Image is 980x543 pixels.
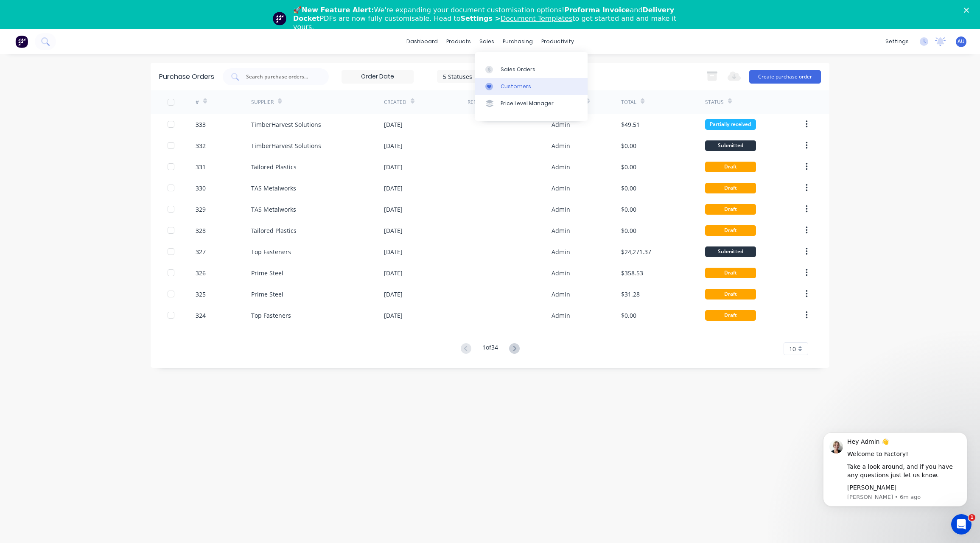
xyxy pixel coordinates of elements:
[251,226,297,235] div: Tailored Plastics
[969,514,975,521] span: 1
[251,120,321,129] div: TimberHarvest Solutions
[245,73,316,81] input: Search purchase orders...
[196,120,206,129] div: 333
[196,247,206,256] div: 327
[705,310,756,321] div: Draft
[621,162,636,171] div: $0.00
[749,70,821,84] button: Create purchase order
[537,35,578,48] div: productivity
[621,247,651,256] div: $24,271.37
[705,183,756,193] div: Draft
[552,205,570,214] div: Admin
[564,6,630,14] b: Proforma Invoice
[196,205,206,214] div: 329
[475,95,588,112] a: Price Level Manager
[475,35,498,48] div: sales
[196,184,206,193] div: 330
[442,35,475,48] div: products
[705,162,756,172] div: Draft
[621,98,636,106] div: Total
[159,72,214,82] div: Purchase Orders
[293,6,674,22] b: Delivery Docket
[705,225,756,236] div: Draft
[196,141,206,150] div: 332
[468,98,495,106] div: Reference
[384,290,403,299] div: [DATE]
[251,247,291,256] div: Top Fasteners
[475,78,588,95] a: Customers
[196,162,206,171] div: 331
[552,269,570,277] div: Admin
[251,290,283,299] div: Prime Steel
[460,14,572,22] b: Settings >
[384,162,403,171] div: [DATE]
[501,14,572,22] a: Document Templates
[705,98,724,106] div: Status
[552,247,570,256] div: Admin
[552,311,570,320] div: Admin
[384,141,403,150] div: [DATE]
[621,311,636,320] div: $0.00
[705,119,756,130] div: Partially received
[251,141,321,150] div: TimberHarvest Solutions
[552,120,570,129] div: Admin
[705,289,756,299] div: Draft
[384,98,406,106] div: Created
[951,514,972,535] iframe: Intercom live chat
[302,6,374,14] b: New Feature Alert:
[964,8,972,13] div: Close
[552,141,570,150] div: Admin
[621,290,640,299] div: $31.28
[552,226,570,235] div: Admin
[196,98,199,106] div: #
[384,184,403,193] div: [DATE]
[621,120,640,129] div: $49.51
[501,100,554,107] div: Price Level Manager
[251,311,291,320] div: Top Fasteners
[384,226,403,235] div: [DATE]
[621,269,643,277] div: $358.53
[402,35,442,48] a: dashboard
[251,162,297,171] div: Tailored Plastics
[196,290,206,299] div: 325
[498,35,537,48] div: purchasing
[251,269,283,277] div: Prime Steel
[881,35,913,48] div: settings
[621,141,636,150] div: $0.00
[705,140,756,151] div: Submitted
[958,38,965,45] span: AU
[705,268,756,278] div: Draft
[621,205,636,214] div: $0.00
[196,269,206,277] div: 326
[705,204,756,215] div: Draft
[273,12,286,25] img: Profile image for Team
[15,35,28,48] img: Factory
[384,120,403,129] div: [DATE]
[621,184,636,193] div: $0.00
[552,290,570,299] div: Admin
[475,61,588,78] a: Sales Orders
[443,72,504,81] div: 5 Statuses
[293,6,694,31] div: 🚀 We're expanding your document customisation options! and PDFs are now fully customisable. Head ...
[705,246,756,257] div: Submitted
[384,311,403,320] div: [DATE]
[342,70,413,83] input: Order Date
[384,247,403,256] div: [DATE]
[196,311,206,320] div: 324
[482,343,498,355] div: 1 of 34
[552,162,570,171] div: Admin
[501,66,535,73] div: Sales Orders
[196,226,206,235] div: 328
[384,205,403,214] div: [DATE]
[251,205,296,214] div: TAS Metalworks
[552,184,570,193] div: Admin
[810,420,980,520] iframe: Intercom notifications message
[789,344,796,353] span: 10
